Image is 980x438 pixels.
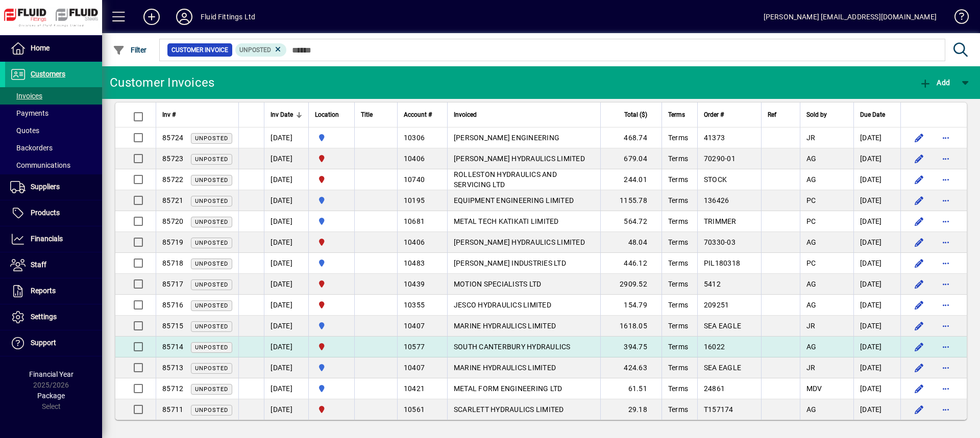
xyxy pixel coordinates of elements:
td: [DATE] [264,232,308,253]
span: 24861 [704,384,725,393]
span: Unposted [195,281,228,288]
button: Edit [911,380,927,397]
div: Account # [404,109,441,120]
button: More options [938,297,954,313]
button: More options [938,213,954,229]
span: FLUID FITTINGS CHRISTCHURCH [315,237,348,248]
span: Terms [668,175,688,184]
span: Support [31,339,56,347]
span: Settings [31,313,57,321]
a: Suppliers [5,174,102,200]
span: JR [806,364,816,372]
span: 10740 [404,175,425,184]
td: 679.04 [600,148,661,169]
button: Edit [911,255,927,271]
div: Sold by [806,109,847,120]
span: Unposted [195,344,228,351]
span: FLUID FITTINGS CHRISTCHURCH [315,404,348,415]
span: Unposted [195,156,228,163]
span: JR [806,134,816,142]
span: Terms [668,238,688,246]
span: 41373 [704,134,725,142]
span: AUCKLAND [315,195,348,206]
span: 10439 [404,280,425,288]
span: Terms [668,217,688,225]
span: Home [31,44,50,52]
button: More options [938,318,954,334]
span: EQUIPMENT ENGINEERING LIMITED [454,196,574,204]
a: Financials [5,226,102,252]
span: SCARLETT HYDRAULICS LIMITED [454,405,564,414]
span: 85714 [162,343,183,351]
span: Unposted [195,302,228,309]
span: 10406 [404,154,425,163]
td: [DATE] [264,316,308,337]
span: JESCO HYDRAULICS LIMITED [454,301,551,309]
span: PC [806,259,816,267]
span: 10421 [404,384,425,393]
span: Terms [668,154,688,163]
span: Order # [704,109,724,120]
span: Invoices [10,92,42,100]
a: Quotes [5,122,102,139]
span: MARINE HYDRAULICS LIMITED [454,322,556,330]
span: METAL TECH KATIKATI LIMITED [454,217,559,225]
span: Terms [668,322,688,330]
span: Quotes [10,126,39,135]
span: 70290-01 [704,154,736,163]
div: Location [315,109,348,120]
span: PC [806,196,816,204]
div: Customer Invoices [110,74,214,91]
div: Title [361,109,391,120]
button: More options [938,255,954,271]
span: Invoiced [454,109,477,120]
span: Financials [31,235,63,243]
td: [DATE] [264,148,308,169]
span: Terms [668,280,688,288]
td: [DATE] [853,399,900,420]
button: Edit [911,359,927,376]
button: More options [938,171,954,188]
span: METAL FORM ENGINEERING LTD [454,384,562,393]
span: SEA EAGLE [704,364,741,372]
span: 10406 [404,238,425,246]
a: Backorders [5,139,102,157]
button: Edit [911,339,927,355]
td: 468.74 [600,127,661,148]
span: Total ($) [624,109,647,120]
div: Inv # [162,109,232,120]
a: Settings [5,304,102,330]
span: 10355 [404,301,425,309]
td: 1155.78 [600,190,661,211]
td: [DATE] [264,190,308,211]
span: Customer Invoice [171,45,228,55]
span: FLUID FITTINGS CHRISTCHURCH [315,174,348,185]
span: 85719 [162,238,183,246]
a: Payments [5,105,102,122]
span: AUCKLAND [315,362,348,373]
div: Inv Date [271,109,302,120]
span: 85722 [162,175,183,184]
span: [PERSON_NAME] HYDRAULICS LIMITED [454,238,585,246]
span: TRIMMER [704,217,737,225]
button: More options [938,339,954,355]
span: AUCKLAND [315,383,348,394]
button: Edit [911,297,927,313]
td: [DATE] [853,232,900,253]
td: [DATE] [264,399,308,420]
span: 10577 [404,343,425,351]
span: AG [806,175,817,184]
span: Unposted [195,198,228,204]
td: [DATE] [264,253,308,274]
span: Location [315,109,339,120]
td: [DATE] [853,337,900,357]
span: 10681 [404,217,425,225]
button: Add [135,8,168,26]
span: FLUID FITTINGS CHRISTCHURCH [315,299,348,311]
span: 16022 [704,343,725,351]
a: Products [5,200,102,226]
span: Unposted [195,135,228,142]
span: 85720 [162,217,183,225]
a: Communications [5,157,102,174]
span: 85713 [162,364,183,372]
